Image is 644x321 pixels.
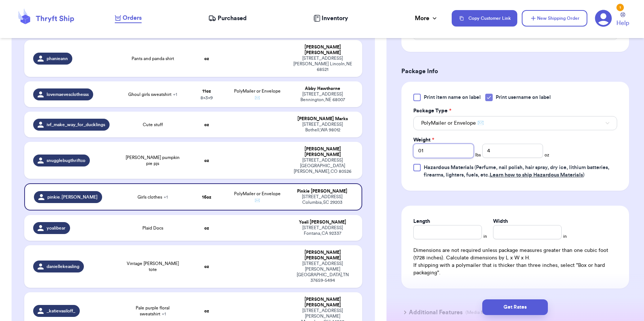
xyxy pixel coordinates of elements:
[415,14,438,23] div: More
[292,225,353,236] div: [STREET_ADDRESS] Fontana , CA 92337
[292,219,353,225] div: Yoali [PERSON_NAME]
[413,107,451,115] label: Package Type
[424,165,473,170] span: Hazardous Materials
[234,191,281,203] span: PolyMailer or Envelope ✉️
[413,116,617,130] button: PolyMailer or Envelope ✉️
[115,13,142,23] a: Orders
[424,165,609,178] span: (Perfume, nail polish, hair spray, dry ice, lithium batteries, firearms, lighters, fuels, etc. )
[162,312,166,316] span: + 1
[292,158,353,174] div: [STREET_ADDRESS] [GEOGRAPHIC_DATA][PERSON_NAME] , CO 80526
[496,94,551,101] span: Print username on label
[475,152,481,158] span: lbs
[218,14,247,23] span: Purchased
[493,218,508,225] label: Width
[128,91,177,97] span: Ghoul girls sweatshirt
[201,96,213,100] span: 8 x 3 x 9
[142,225,163,231] span: Plaid Docs
[413,247,617,277] div: Dimensions are not required unless package measures greater than one cubic foot (1728 inches). Ca...
[401,67,629,76] h3: Package Info
[292,56,353,72] div: [STREET_ADDRESS][PERSON_NAME] Lincoln , NE 68521
[292,44,353,56] div: [PERSON_NAME] [PERSON_NAME]
[47,194,98,200] span: pinkie.[PERSON_NAME]
[292,194,352,205] div: [STREET_ADDRESS] Columbia , SC 29203
[47,158,85,163] span: snugglebugthriftco
[424,94,481,101] span: Print item name on label
[292,116,353,122] div: [PERSON_NAME] Marks
[123,261,182,272] span: Vintage [PERSON_NAME] tote
[292,146,353,158] div: [PERSON_NAME] [PERSON_NAME]
[616,4,624,11] div: 1
[47,56,68,62] span: phanieann
[292,250,353,261] div: [PERSON_NAME] [PERSON_NAME]
[292,122,353,133] div: [STREET_ADDRESS] Bothell , WA 98012
[123,155,182,166] span: [PERSON_NAME] pumpkin pie pjs
[234,89,281,100] span: PolyMailer or Envelope ✉️
[204,158,209,163] strong: oz
[544,152,549,158] span: oz
[204,264,209,269] strong: oz
[202,195,211,199] strong: 16 oz
[313,14,348,23] a: Inventory
[413,262,617,277] p: If shipping with a polymailer that is thicker than three inches, select "Box or hard packaging".
[413,136,434,144] label: Weight
[47,122,105,128] span: ivf_make_way_for_ducklings
[204,122,209,127] strong: oz
[483,233,487,239] span: in
[292,91,353,103] div: [STREET_ADDRESS] Bennington , NE 68007
[164,195,168,199] span: + 1
[204,309,209,313] strong: oz
[421,119,484,127] span: PolyMailer or Envelope ✉️
[47,264,79,269] span: daniellekeasling
[138,194,168,200] span: Girls clothes
[292,188,352,194] div: Pinkie [PERSON_NAME]
[47,225,66,231] span: yoalibear
[123,13,142,22] span: Orders
[173,92,177,97] span: + 1
[452,10,517,27] button: Copy Customer Link
[123,305,182,317] span: Pale purple floral sweatshirt
[143,122,163,128] span: Cute stuff
[292,86,353,91] div: Abby Hawthorne
[292,297,353,308] div: [PERSON_NAME] [PERSON_NAME]
[47,91,89,97] span: lovemaevesclothesss
[616,12,629,28] a: Help
[204,226,209,230] strong: oz
[202,89,211,93] strong: 11 oz
[413,218,430,225] label: Length
[482,299,548,315] button: Get Rates
[292,261,353,283] div: [STREET_ADDRESS][PERSON_NAME] [GEOGRAPHIC_DATA] , TN 37659-5494
[563,233,567,239] span: in
[595,10,612,27] a: 1
[490,172,583,178] a: Learn how to ship Hazardous Materials
[208,14,247,23] a: Purchased
[616,19,629,28] span: Help
[322,14,348,23] span: Inventory
[522,10,587,27] button: New Shipping Order
[132,56,174,62] span: Pants and panda shirt
[47,308,75,314] span: _katievasiloff_
[204,56,209,61] strong: oz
